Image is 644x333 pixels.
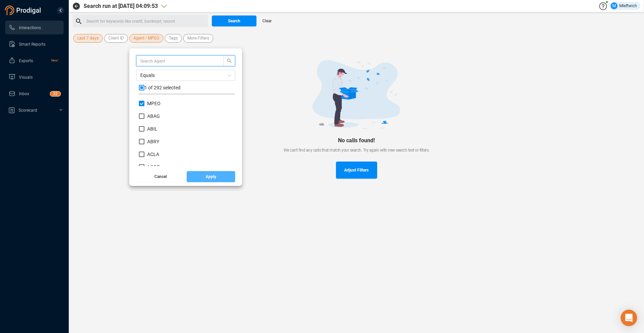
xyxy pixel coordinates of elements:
sup: 32 [50,91,61,96]
span: Search run at [DATE] 04:09:53 [84,2,158,10]
span: New! [51,54,58,67]
button: Cancel [136,171,185,182]
li: Interactions [5,21,64,34]
div: No calls found! [84,137,629,144]
span: Tags [169,34,178,43]
div: Open Intercom Messenger [621,310,637,326]
span: Smart Reports [19,42,45,47]
a: ExportsNew! [9,54,58,67]
img: prodigal-logo [5,5,43,15]
span: 1 of 292 selected [144,85,181,90]
li: Exports [5,54,64,67]
span: ABIL [147,126,157,132]
span: Exports [19,58,33,63]
span: M [612,2,616,9]
button: Tags [165,34,182,43]
div: Mleftwich [611,2,637,9]
span: Visuals [19,75,33,80]
span: Client ID [108,34,124,43]
a: Interactions [9,21,58,34]
button: Apply [187,171,236,182]
span: Equals [140,70,231,80]
button: Clear [256,15,277,26]
span: Interactions [19,25,41,30]
span: ABRY [147,139,159,144]
span: Agent • MPEO [133,34,159,43]
a: Smart Reports [9,37,58,51]
p: 3 [53,91,55,98]
span: Scorecard [19,108,37,113]
input: Search Agent [140,57,213,65]
button: Client ID [104,34,128,43]
span: search [224,58,235,63]
button: More Filters [183,34,213,43]
span: Adjust Filters [344,162,369,179]
li: Visuals [5,70,64,84]
span: More Filters [187,34,209,43]
span: Last 7 days [77,34,99,43]
button: Last 7 days [73,34,103,43]
div: grid [139,100,235,166]
span: Cancel [154,171,167,182]
span: Clear [262,15,272,26]
li: Smart Reports [5,37,64,51]
span: Search [228,15,240,26]
p: 2 [55,91,58,98]
a: Visuals [9,70,58,84]
span: ABAG [147,113,160,119]
button: Search [212,15,256,26]
div: We can't find any calls that match your search. Try again with new search text or filters. [84,147,629,153]
li: Inbox [5,87,64,100]
span: MPEO [147,101,161,106]
span: Inbox [19,91,29,96]
button: Agent • MPEO [129,34,163,43]
a: Inbox [9,87,58,100]
span: ACLA [147,152,159,157]
button: Adjust Filters [336,162,377,179]
span: Apply [206,171,216,182]
span: ACOP [147,164,160,170]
